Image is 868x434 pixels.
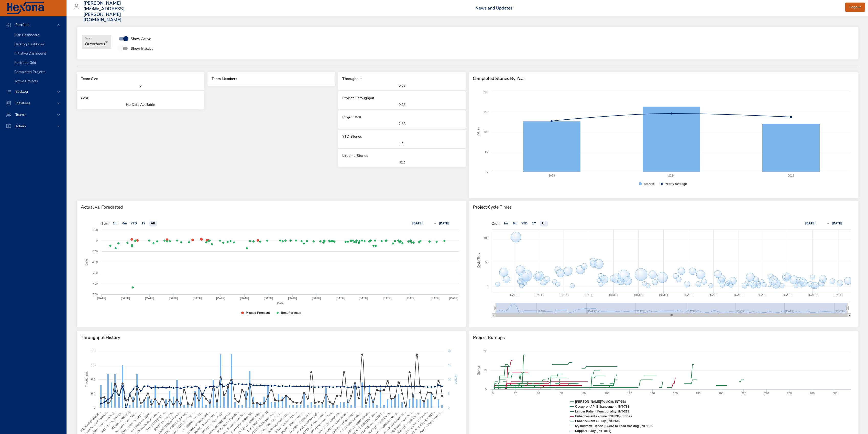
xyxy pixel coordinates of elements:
text: Cycle Time [477,253,480,268]
text: 0 [485,388,486,391]
text: [DATE] [312,297,321,300]
p: 2.58 [342,121,462,127]
span: Show Active [131,36,151,42]
p: 412 [342,160,462,165]
text: [DATE] [264,297,273,300]
span: Logout [849,4,861,11]
text: -200 [92,261,98,264]
text: [DATE] [97,297,106,300]
span: Initiative Dashboard [14,51,46,56]
text: SOW | Upstream | Infi… [274,410,298,433]
span: Backlog [11,89,32,94]
h6: Team Members [212,76,331,82]
text: 1m [503,222,508,225]
h6: Throughput [342,76,462,82]
text: [DATE] [585,293,594,296]
text: Zoom [102,222,109,225]
text: Enhancements - July (INT-860) [575,419,620,423]
span: Teams [11,112,30,117]
text: MIPS 2024 - Transitio… [217,410,240,433]
span: Risk Dashboard [14,33,39,37]
text: -100 [92,250,98,253]
text: 0 [96,239,98,242]
div: Raintree [83,5,105,13]
text: 0 [448,406,449,409]
div: Outerfaces [82,35,111,49]
text: 0 [487,170,488,173]
text: [DATE] [383,297,392,300]
p: 0.26 [342,102,462,107]
span: Initiatives [11,101,35,106]
h6: Project Throughput [342,95,462,101]
a: News and Updates [475,5,512,11]
text: [DATE] [758,293,767,296]
text: [DATE] [832,222,842,225]
text: CLR | 360X (INT-1600) [246,410,269,432]
h6: Project WIP [342,115,462,120]
text: Beat Forecast [281,311,301,315]
span: Active Projects [14,79,38,84]
text: 220 [741,392,746,395]
text: [DATE] [412,222,423,225]
text: Ivy Initiative | Kno2 | … [181,410,204,432]
text: Date [277,302,284,305]
text: Payrix | Omnitoken (IN… [230,410,254,434]
text: 6m [122,222,127,225]
span: Project Burnups [473,335,854,340]
img: Hexona [6,2,45,15]
text: Values [477,127,480,137]
text: 200 [484,90,488,94]
text: Missed Forecast [246,311,270,315]
text: [DATE] [336,297,345,300]
text: AI Scribe | Create API … [289,410,313,434]
text: All [541,222,545,225]
text: [DATE] [121,297,130,300]
span: Project Cycle Times [473,205,854,210]
span: Completed Projects [14,69,46,74]
text: 0 [94,406,95,409]
text: -300 [92,271,98,274]
button: Logout [845,3,865,12]
text: 1.6 [91,349,95,353]
text: 6m [513,222,517,225]
text: [DATE] [216,297,225,300]
text: SOW | Upstream | Loc… [267,410,291,434]
text: Stories [454,375,458,384]
text: [PERSON_NAME]/PediCat: INT-668 [575,400,626,404]
text: 60 [559,392,563,395]
text: 0 [487,285,488,288]
text: 1Y [142,222,146,225]
text: → [434,222,437,225]
text: YTD [521,222,527,225]
text: 20 [448,349,451,353]
span: Admin [11,124,30,129]
span: Show Inactive [131,46,153,51]
text: [DATE] [449,297,458,300]
text: -400 [92,282,98,285]
text: Enhancements - June (INT-836) Stories [575,415,632,418]
text: [DATE] [808,293,817,296]
text: 100 [484,130,488,133]
h3: [PERSON_NAME][EMAIL_ADDRESS][PERSON_NAME][DOMAIN_NAME] [83,1,125,23]
text: RTmetrics (INT-946) [111,410,131,430]
text: 20 [514,392,517,395]
text: Support - July (INT-10… [100,410,124,433]
text: Days [85,259,88,265]
text: 260 [787,392,792,395]
text: 180 [696,392,700,395]
text: 100 [93,228,98,231]
text: [DATE] [783,293,792,296]
text: October Enhancement… [419,410,443,434]
text: 2024 [668,174,675,177]
text: AI Scribe| MP Integrati… [296,410,320,434]
text: 280 [810,392,814,395]
text: [DATE] [193,297,202,300]
text: Occupro - API Enhancement: INT-783 [575,405,629,408]
h6: Lifetime Stories [342,153,462,159]
text: [DATE] [609,293,618,296]
text: Throughput [85,371,88,387]
text: Support - July (INT-1014) [575,429,611,433]
text: 50 [485,261,488,264]
text: ([DATE]) Active Pro… [153,410,174,431]
span: Actual vs. Forecasted [81,205,462,210]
